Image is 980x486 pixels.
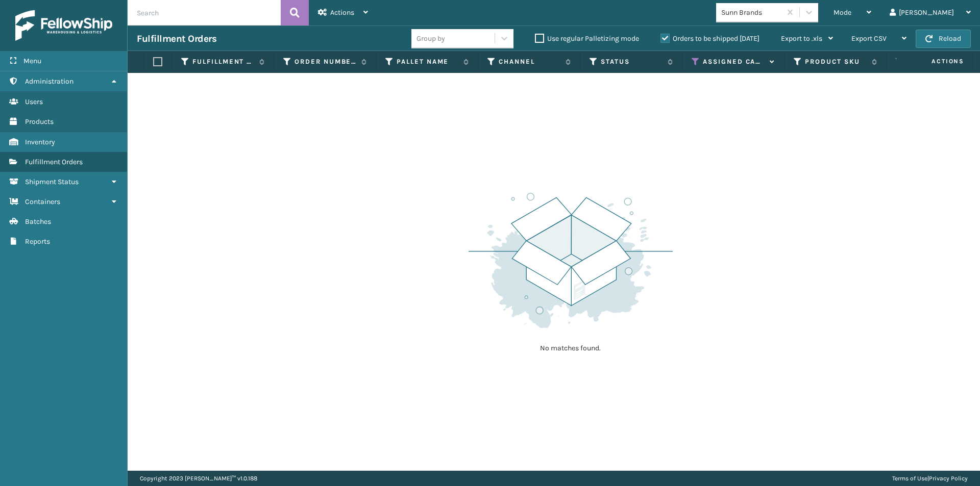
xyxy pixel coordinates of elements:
span: Administration [25,77,73,86]
span: Containers [25,197,60,206]
label: Product SKU [805,57,867,66]
div: Sunn Brands [721,7,782,18]
span: Shipment Status [25,177,79,186]
a: Privacy Policy [929,475,968,482]
label: Assigned Carrier Service [703,57,765,66]
div: | [892,471,968,486]
p: Copyright 2023 [PERSON_NAME]™ v 1.0.188 [140,471,257,486]
div: Group by [416,33,445,44]
span: Reports [25,237,50,246]
a: Terms of Use [892,475,927,482]
label: Orders to be shipped [DATE] [660,34,759,43]
span: Export CSV [851,34,887,43]
label: Status [601,57,663,66]
h3: Fulfillment Orders [137,33,216,45]
span: Inventory [25,138,55,146]
span: Actions [899,53,970,70]
label: Use regular Palletizing mode [535,34,639,43]
img: logo [15,10,112,41]
label: Pallet Name [397,57,458,66]
label: Order Number [295,57,356,66]
span: Fulfillment Orders [25,158,83,166]
label: Channel [499,57,560,66]
span: Export to .xls [781,34,822,43]
span: Mode [834,8,851,17]
span: Batches [25,217,51,226]
span: Menu [23,57,41,65]
span: Products [25,117,54,126]
span: Users [25,97,43,106]
button: Reload [916,30,971,48]
span: Actions [330,8,354,17]
label: Fulfillment Order Id [192,57,254,66]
